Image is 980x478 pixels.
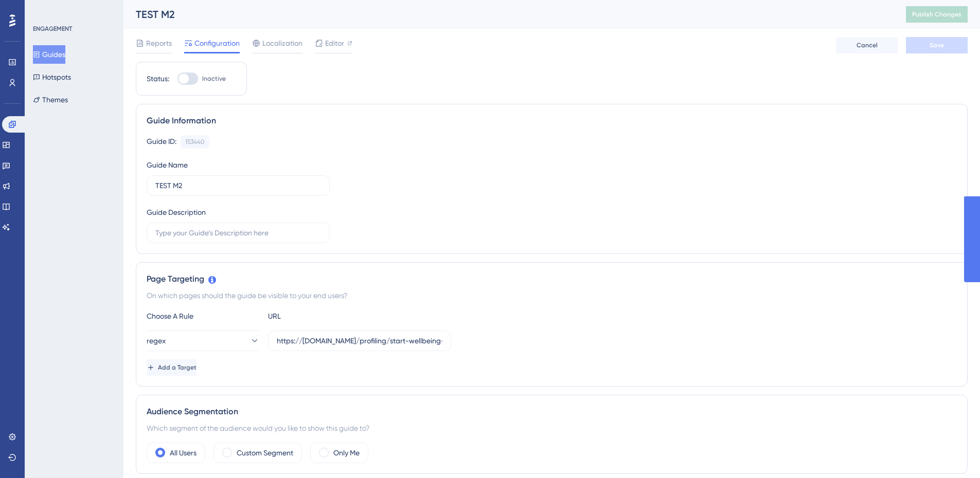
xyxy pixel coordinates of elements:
input: yourwebsite.com/path [277,335,442,346]
span: Localization [262,37,302,49]
input: Type your Guide’s Name here [155,180,321,191]
span: regex [147,335,166,347]
button: Themes [33,90,68,109]
div: TEST M2 [136,7,880,22]
button: Save [906,37,968,53]
div: Which segment of the audience would you like to show this guide to? [147,422,957,434]
div: Status: [147,72,169,85]
button: regex [147,330,260,351]
span: Save [930,41,944,49]
button: Add a Target [147,359,197,376]
iframe: UserGuiding AI Assistant Launcher [937,437,968,468]
div: Guide Information [147,115,957,127]
label: All Users [170,447,197,459]
span: Add a Target [158,363,197,372]
button: Publish Changes [906,6,968,23]
button: Cancel [836,37,898,53]
div: Guide ID: [147,135,176,149]
span: Configuration [194,37,240,49]
div: Guide Name [147,159,188,171]
span: Editor [325,37,344,49]
span: Publish Changes [912,10,961,19]
button: Guides [33,45,65,64]
span: Cancel [857,41,878,49]
span: Inactive [202,75,226,83]
span: Reports [146,37,172,49]
input: Type your Guide’s Description here [155,227,321,238]
div: Guide Description [147,206,206,218]
div: ENGAGEMENT [33,25,72,33]
div: Page Targeting [147,273,957,285]
div: 153440 [185,138,205,146]
button: Hotspots [33,68,71,86]
label: Custom Segment [237,447,293,459]
label: Only Me [333,447,360,459]
div: On which pages should the guide be visible to your end users? [147,289,957,302]
div: URL [268,310,381,322]
div: Choose A Rule [147,310,260,322]
div: Audience Segmentation [147,406,957,418]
